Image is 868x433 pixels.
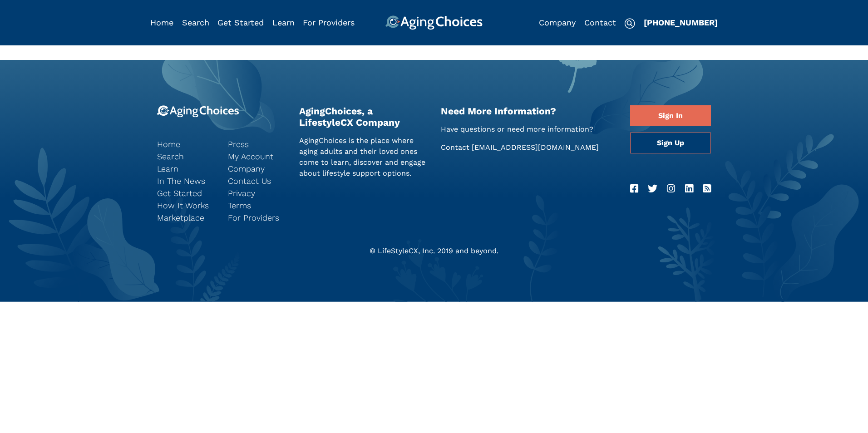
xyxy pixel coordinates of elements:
a: Privacy [228,187,285,199]
a: Company [228,162,285,175]
div: Popover trigger [182,15,209,30]
a: How It Works [157,199,214,212]
a: In The News [157,175,214,187]
h2: AgingChoices, a LifestyleCX Company [299,105,428,128]
img: search-icon.svg [624,18,635,29]
a: [PHONE_NUMBER] [644,18,718,27]
a: Search [182,18,209,27]
p: Contact [441,142,616,153]
a: Sign Up [630,133,711,153]
a: Contact [584,18,616,27]
a: Home [157,138,214,150]
a: Company [539,18,576,27]
a: Terms [228,199,285,212]
a: Facebook [630,182,638,196]
a: For Providers [228,212,285,224]
a: LinkedIn [685,182,693,196]
img: 9-logo.svg [157,105,239,118]
a: Search [157,150,214,162]
h2: Need More Information? [441,105,616,117]
a: Instagram [667,182,675,196]
a: RSS Feed [703,182,711,196]
a: Contact Us [228,175,285,187]
a: For Providers [303,18,355,27]
p: Have questions or need more information? [441,124,616,135]
a: Home [150,18,173,27]
a: Marketplace [157,212,214,224]
a: Twitter [648,182,657,196]
a: [EMAIL_ADDRESS][DOMAIN_NAME] [472,143,599,152]
div: © LifeStyleCX, Inc. 2019 and beyond. [150,246,718,256]
a: Sign In [630,105,711,126]
a: My Account [228,150,285,162]
a: Learn [157,162,214,175]
img: AgingChoices [385,15,483,30]
a: Get Started [157,187,214,199]
a: Press [228,138,285,150]
a: Get Started [217,18,264,27]
p: AgingChoices is the place where aging adults and their loved ones come to learn, discover and eng... [299,135,428,179]
a: Learn [272,18,295,27]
